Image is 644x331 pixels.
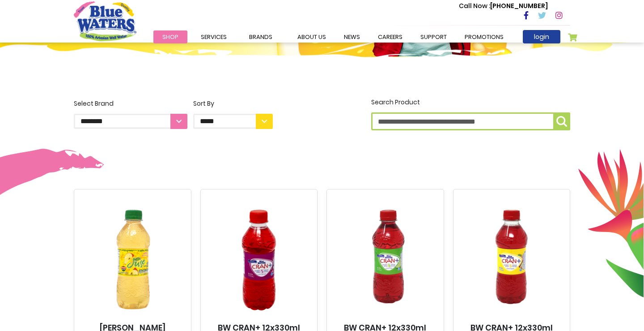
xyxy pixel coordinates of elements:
[371,112,570,130] input: Search Product
[456,30,513,43] a: Promotions
[459,1,490,10] span: Call Now :
[369,30,411,43] a: careers
[288,30,335,43] a: about us
[193,99,273,108] div: Sort By
[335,197,436,323] img: BW CRAN+ 12x330ml Cran/Lime
[553,112,570,130] button: Search Product
[74,114,187,129] select: Select Brand
[411,30,456,43] a: support
[74,1,136,41] a: store logo
[459,1,548,11] p: [PHONE_NUMBER]
[162,33,178,41] span: Shop
[523,30,560,43] a: login
[74,99,187,129] label: Select Brand
[249,33,272,41] span: Brands
[556,116,567,127] img: search-icon.png
[462,197,562,323] img: BW CRAN+ 12x330ml Cran/Apple
[201,33,227,41] span: Services
[371,98,570,130] label: Search Product
[335,30,369,43] a: News
[209,197,309,323] img: BW CRAN+ 12x330ml Cran/Grape
[193,114,273,129] select: Sort By
[82,197,183,323] img: BW Juse 12x330ml Apple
